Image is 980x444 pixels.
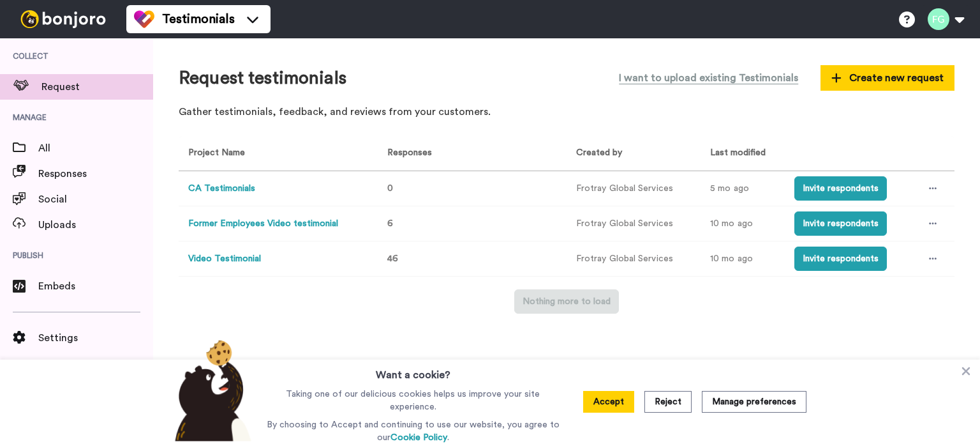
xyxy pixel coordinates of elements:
span: Social [38,192,153,207]
th: Project Name [179,136,373,171]
span: Testimonials [162,10,235,28]
button: Video Testimonial [188,252,261,266]
button: Invite respondents [794,211,887,236]
span: Request [41,79,153,95]
th: Last modified [701,136,785,171]
button: Reject [644,391,692,413]
button: Invite respondents [794,247,887,271]
p: By choosing to Accept and continuing to use our website, you agree to our . [264,418,563,444]
span: 0 [387,184,393,193]
img: tm-color.svg [134,9,154,29]
td: 10 mo ago [701,206,785,241]
span: 46 [387,254,398,263]
button: Nothing more to load [514,289,619,314]
span: Uploads [38,217,153,233]
button: Create new request [820,65,954,91]
img: bear-with-cookie.png [163,339,258,441]
button: Manage preferences [702,391,806,413]
th: Created by [567,136,701,171]
p: Gather testimonials, feedback, and reviews from your customers. [179,105,954,119]
button: CA Testimonials [188,182,255,195]
span: Embeds [38,279,153,294]
button: Accept [583,391,634,413]
td: 10 mo ago [701,241,785,277]
td: Frotray Global Services [567,206,701,241]
span: Responses [38,166,153,181]
h1: Request testimonials [179,68,346,88]
span: Responses [382,148,432,157]
td: 5 mo ago [701,171,785,206]
span: All [38,141,153,156]
img: bj-logo-header-white.svg [15,10,111,28]
span: Settings [38,330,153,346]
span: Create new request [831,70,944,86]
span: 6 [387,219,393,228]
p: Taking one of our delicious cookies helps us improve your site experience. [264,388,563,413]
span: I want to upload existing Testimonials [619,70,798,86]
button: I want to upload existing Testimonials [609,64,808,92]
td: Frotray Global Services [567,241,701,277]
button: Invite respondents [794,176,887,201]
button: Former Employees Video testimonial [188,217,338,231]
a: Cookie Policy [390,433,447,442]
td: Frotray Global Services [567,171,701,206]
h3: Want a cookie? [376,360,450,383]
